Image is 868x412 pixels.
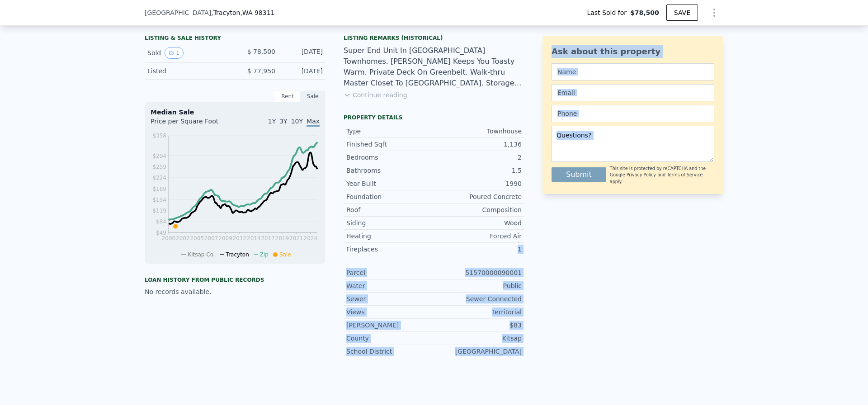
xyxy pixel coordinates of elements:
[666,5,698,21] button: SAVE
[344,34,524,42] div: Listing Remarks (Historical)
[434,153,522,162] div: 2
[300,90,325,102] div: Sale
[279,251,291,258] span: Sale
[152,208,166,214] tspan: $119
[346,308,434,317] div: Views
[147,47,228,59] div: Sold
[346,232,434,241] div: Heating
[275,235,289,242] tspan: 2019
[552,105,714,122] input: Phone
[346,179,434,188] div: Year Built
[434,268,522,277] div: 51570000090001
[434,192,522,201] div: Poured Concrete
[346,192,434,201] div: Foundation
[211,8,274,17] span: , Tracyton
[346,334,434,343] div: County
[434,218,522,227] div: Wood
[552,167,606,182] button: Submit
[156,218,166,225] tspan: $84
[667,172,703,177] a: Terms of Service
[283,66,323,76] div: [DATE]
[434,127,522,136] div: Townhouse
[233,235,247,242] tspan: 2012
[346,281,434,290] div: Water
[434,347,522,356] div: [GEOGRAPHIC_DATA]
[346,205,434,214] div: Roof
[291,118,303,125] span: 10Y
[240,9,274,16] span: , WA 98311
[152,186,166,192] tspan: $189
[145,8,211,17] span: [GEOGRAPHIC_DATA]
[152,153,166,159] tspan: $294
[346,321,434,330] div: [PERSON_NAME]
[289,235,303,242] tspan: 2021
[275,90,300,102] div: Rent
[346,268,434,277] div: Parcel
[165,47,184,59] button: View historical data
[151,108,320,117] div: Median Sale
[145,276,325,284] div: Loan history from public records
[434,321,522,330] div: $83
[283,47,323,59] div: [DATE]
[705,4,723,22] button: Show Options
[346,140,434,149] div: Finished Sqft
[434,140,522,149] div: 1,136
[587,8,630,17] span: Last Sold for
[346,294,434,303] div: Sewer
[346,347,434,356] div: School District
[434,294,522,303] div: Sewer Connected
[152,164,166,170] tspan: $259
[346,127,434,136] div: Type
[627,172,656,177] a: Privacy Policy
[176,235,190,242] tspan: 2002
[304,235,318,242] tspan: 2024
[434,205,522,214] div: Composition
[434,232,522,241] div: Forced Air
[152,175,166,181] tspan: $224
[152,133,166,139] tspan: $358
[346,153,434,162] div: Bedrooms
[218,235,232,242] tspan: 2009
[434,334,522,343] div: Kitsap
[434,166,522,175] div: 1.5
[268,118,276,125] span: 1Y
[156,230,166,236] tspan: $49
[204,235,218,242] tspan: 2007
[188,251,215,258] span: Kitsap Co.
[260,251,269,258] span: Zip
[552,63,714,81] input: Name
[346,166,434,175] div: Bathrooms
[434,281,522,290] div: Public
[610,166,714,185] div: This site is protected by reCAPTCHA and the Google and apply.
[434,179,522,188] div: 1990
[247,48,275,55] span: $ 78,500
[434,308,522,317] div: Territorial
[151,117,235,131] div: Price per Square Foot
[344,114,524,121] div: Property details
[261,235,275,242] tspan: 2017
[145,34,325,43] div: LISTING & SALE HISTORY
[162,235,176,242] tspan: 2000
[552,45,714,58] div: Ask about this property
[434,245,522,254] div: 1
[190,235,204,242] tspan: 2005
[346,218,434,227] div: Siding
[226,251,249,258] span: Tracyton
[630,8,659,17] span: $78,500
[552,84,714,101] input: Email
[247,67,275,75] span: $ 77,950
[346,245,434,254] div: Fireplaces
[147,66,228,76] div: Listed
[344,45,524,89] div: Super End Unit In [GEOGRAPHIC_DATA] Townhomes. [PERSON_NAME] Keeps You Toasty Warm. Private Deck ...
[344,90,407,99] button: Continue reading
[152,197,166,203] tspan: $154
[279,118,287,125] span: 3Y
[247,235,261,242] tspan: 2014
[307,118,320,127] span: Max
[145,287,325,296] div: No records available.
